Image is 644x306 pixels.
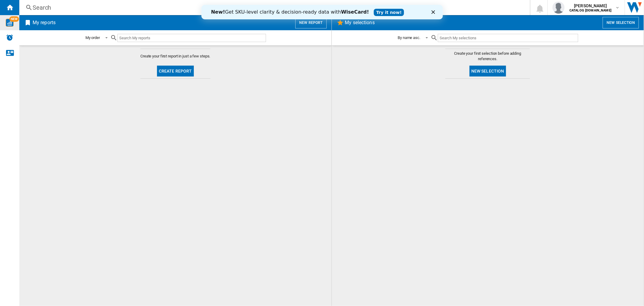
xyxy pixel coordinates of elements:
[569,3,611,9] span: [PERSON_NAME]
[33,3,514,12] div: Search
[230,5,236,9] div: Close
[469,66,506,76] button: New selection
[85,35,100,40] div: My order
[31,17,57,28] h2: My reports
[201,5,443,19] iframe: Intercom live chat banner
[344,17,376,28] h2: My selections
[438,34,578,42] input: Search My selections
[6,19,14,27] img: wise-card.svg
[553,2,565,14] img: profile.jpg
[6,34,13,41] img: alerts-logo.svg
[295,17,326,28] button: New report
[117,34,266,42] input: Search My reports
[9,16,19,22] span: NEW
[445,51,530,62] span: Create your first selection before adding references.
[569,8,611,12] b: CATALOG [DOMAIN_NAME]
[157,66,194,76] button: Create report
[140,54,210,59] span: Create your first report in just a few steps.
[398,35,420,40] div: By name asc.
[603,17,639,28] button: New selection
